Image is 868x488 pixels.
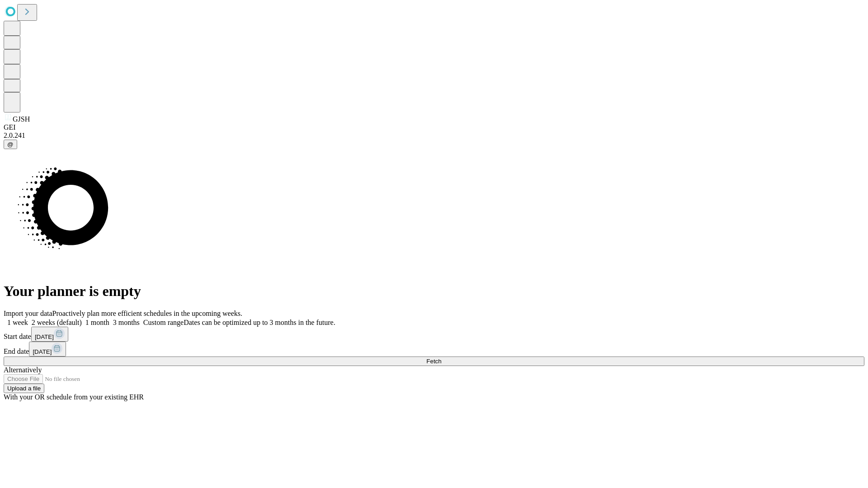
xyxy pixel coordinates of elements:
h1: Your planner is empty [4,283,864,300]
div: End date [4,342,864,357]
span: [DATE] [35,333,54,340]
span: @ [7,141,14,148]
span: Custom range [143,319,184,326]
span: 1 month [85,319,109,326]
span: 1 week [7,319,28,326]
div: Start date [4,327,864,342]
span: GJSH [13,115,30,123]
span: 2 weeks (default) [32,319,82,326]
button: Fetch [4,357,864,366]
span: 3 months [113,319,140,326]
div: GEI [4,123,864,131]
button: Upload a file [4,384,44,393]
span: Import your data [4,310,52,317]
span: Alternatively [4,366,42,374]
button: [DATE] [31,327,68,342]
span: [DATE] [33,348,52,355]
button: @ [4,140,17,149]
span: Dates can be optimized up to 3 months in the future. [184,319,335,326]
span: Fetch [426,358,441,365]
span: With your OR schedule from your existing EHR [4,393,144,401]
div: 2.0.241 [4,131,864,140]
button: [DATE] [29,342,66,357]
span: Proactively plan more efficient schedules in the upcoming weeks. [52,310,242,317]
